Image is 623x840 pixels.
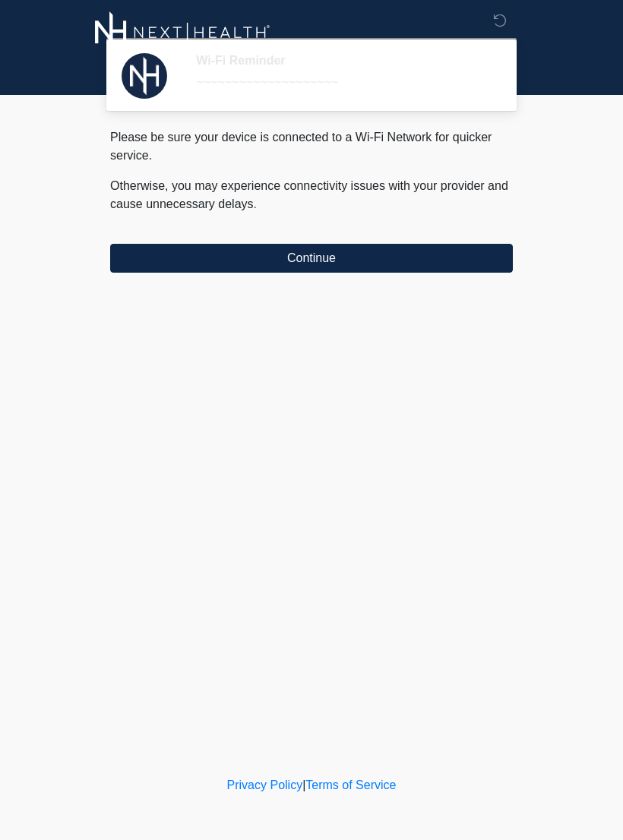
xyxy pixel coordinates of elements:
[302,778,305,791] a: |
[227,778,303,791] a: Privacy Policy
[122,53,167,99] img: Agent Avatar
[254,197,257,210] span: .
[95,11,270,53] img: Next-Health Logo
[305,778,396,791] a: Terms of Service
[110,128,513,165] p: Please be sure your device is connected to a Wi-Fi Network for quicker service.
[110,177,513,213] p: Otherwise, you may experience connectivity issues with your provider and cause unnecessary delays
[196,74,490,92] div: ~~~~~~~~~~~~~~~~~~~~
[110,244,513,273] button: Continue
